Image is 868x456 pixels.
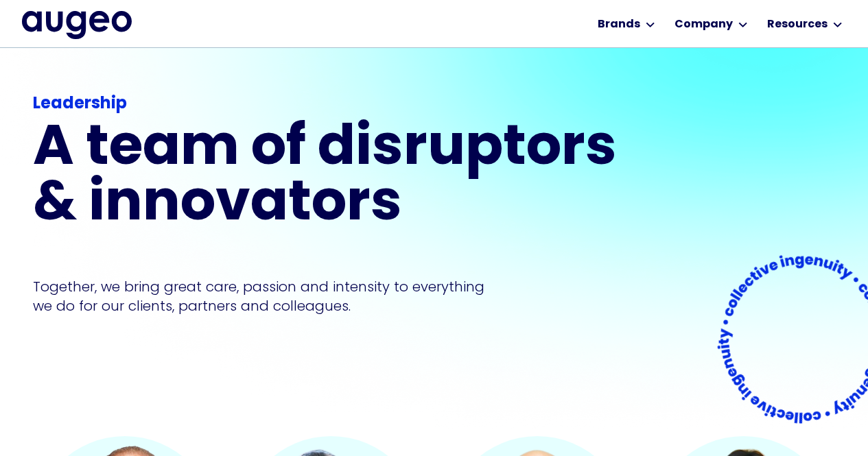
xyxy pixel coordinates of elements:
a: home [22,11,132,38]
div: Company [675,16,733,33]
div: Resources [767,16,828,33]
p: Together, we bring great care, passion and intensity to everything we do for our clients, partner... [33,277,505,315]
img: Augeo's full logo in midnight blue. [22,11,132,38]
div: Leadership [33,92,626,117]
h1: A team of disruptors & innovators [33,122,626,233]
div: Brands [598,16,640,33]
